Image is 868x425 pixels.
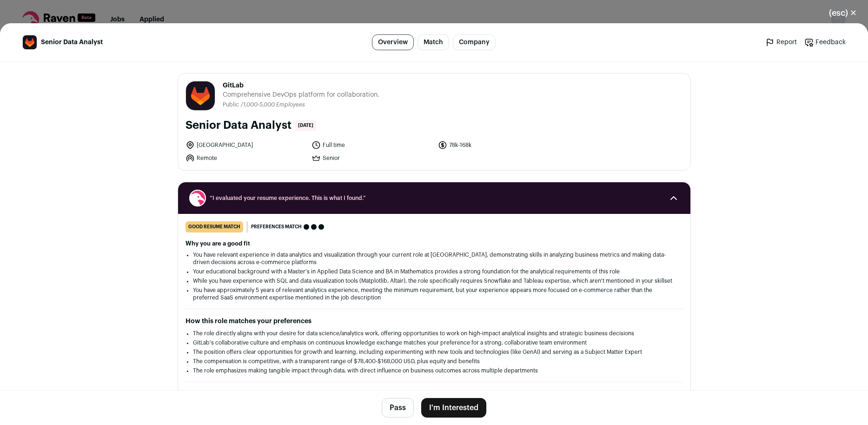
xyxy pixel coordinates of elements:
a: Company [453,34,496,50]
a: Report [765,38,797,47]
li: Full time [311,140,432,150]
span: Preferences match [251,222,302,232]
li: GitLab's collaborative culture and emphasis on continuous knowledge exchange matches your prefere... [193,339,676,346]
a: Feedback [804,38,846,47]
li: The position offers clear opportunities for growth and learning, including experimenting with new... [193,348,676,356]
li: You have relevant experience in data analytics and visualization through your current role at [GE... [193,251,676,266]
li: / [241,101,305,108]
h2: Maximize your resume [186,390,683,399]
span: GitLab [223,81,379,90]
li: [GEOGRAPHIC_DATA] [186,140,306,150]
button: Pass [382,398,414,418]
li: The compensation is competitive, with a transparent range of $78,400-$168,000 USD, plus equity an... [193,358,676,365]
h2: How this role matches your preferences [186,317,683,326]
li: Senior [311,153,432,163]
li: The role directly aligns with your desire for data science/analytics work, offering opportunities... [193,330,676,337]
span: 1,000-5,000 Employees [243,102,305,107]
a: Overview [372,34,414,50]
h2: Why you are a good fit [186,240,683,247]
button: I'm Interested [421,398,486,418]
li: Public [223,101,241,108]
li: 78k-168k [438,140,559,150]
img: f010367c920b3ef2949ccc9270fd211fc88b2a4dd05f6208a3f8971a9efb9c26.jpg [186,81,215,110]
button: Close modal [818,3,868,23]
span: “I evaluated your resume experience. This is what I found.” [210,194,659,202]
span: Senior Data Analyst [41,38,103,47]
li: Your educational background with a Master's in Applied Data Science and BA in Mathematics provide... [193,268,676,275]
span: [DATE] [295,120,316,131]
li: You have approximately 5 years of relevant analytics experience, meeting the minimum requirement,... [193,286,676,301]
div: good resume match [186,221,243,232]
img: f010367c920b3ef2949ccc9270fd211fc88b2a4dd05f6208a3f8971a9efb9c26.jpg [23,35,37,49]
li: Remote [186,153,306,163]
span: Comprehensive DevOps platform for collaboration. [223,90,379,100]
li: The role emphasizes making tangible impact through data, with direct influence on business outcom... [193,367,676,374]
li: While you have experience with SQL and data visualization tools (Matplotlib, Altair), the role sp... [193,277,676,285]
a: Match [417,34,449,50]
h1: Senior Data Analyst [186,118,292,133]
